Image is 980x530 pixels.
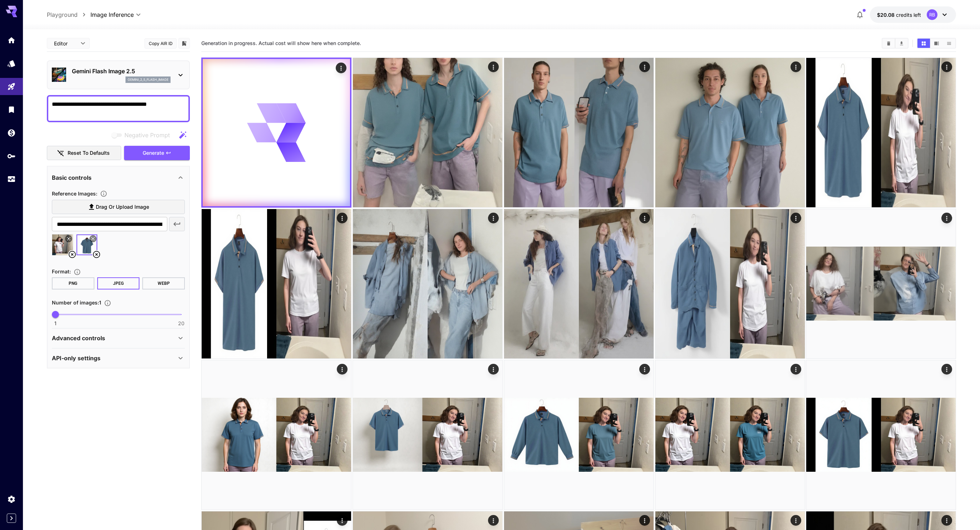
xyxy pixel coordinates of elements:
[52,334,105,342] p: Advanced controls
[790,364,801,375] div: Actions
[877,12,896,18] span: $20.08
[7,105,16,114] div: Library
[927,9,937,20] div: RB
[110,130,176,139] span: Negative prompts are not compatible with the selected model.
[52,173,92,182] p: Basic controls
[639,213,650,223] div: Actions
[54,320,56,327] span: 1
[52,200,185,214] label: Drag or upload image
[143,149,164,158] span: Generate
[488,213,498,223] div: Actions
[639,61,650,72] div: Actions
[52,350,185,367] div: API-only settings
[870,6,956,23] button: $20.07901RB
[790,515,801,526] div: Actions
[941,61,952,72] div: Actions
[806,209,956,358] img: Z
[655,58,805,207] img: 2Q==
[7,514,16,523] button: Expand sidebar
[790,213,801,223] div: Actions
[930,39,943,48] button: Show images in video view
[941,515,952,526] div: Actions
[54,40,76,47] span: Editor
[71,268,84,276] button: Choose the file format for the output image.
[917,38,956,49] div: Show images in grid viewShow images in video viewShow images in list view
[178,320,184,327] span: 20
[488,515,498,526] div: Actions
[806,360,956,510] img: 2Q==
[96,203,149,212] span: Drag or upload image
[895,39,908,48] button: Download All
[790,61,801,72] div: Actions
[896,12,921,18] span: credits left
[7,152,16,160] div: API Keys
[128,77,168,82] p: gemini_2_5_flash_image
[90,10,134,19] span: Image Inference
[353,209,502,358] img: 2Q==
[52,64,185,86] div: Gemini Flash Image 2.5gemini_2_5_flash_image
[52,169,185,186] div: Basic controls
[7,59,16,68] div: Models
[202,360,351,510] img: Z
[7,36,16,45] div: Home
[52,299,101,306] span: Number of images : 1
[806,58,956,207] img: 2Q==
[337,515,348,526] div: Actions
[101,299,114,307] button: Specify how many images to generate in a single request. Each image generation will be charged se...
[336,63,346,73] div: Actions
[52,330,185,347] div: Advanced controls
[882,38,908,49] div: Clear ImagesDownload All
[639,364,650,375] div: Actions
[124,146,190,160] button: Generate
[124,131,170,139] span: Negative Prompt
[52,277,94,289] button: PNG
[941,364,952,375] div: Actions
[7,128,16,137] div: Wallet
[353,360,502,510] img: Z
[142,277,185,289] button: WEBP
[47,146,121,160] button: Reset to defaults
[337,213,348,223] div: Actions
[655,360,805,510] img: 9k=
[7,495,16,504] div: Settings
[504,209,654,358] img: 2Q==
[504,58,654,207] img: 2Q==
[201,40,361,46] span: Generation in progress. Actual cost will show here when complete.
[337,364,348,375] div: Actions
[97,190,110,197] button: Upload a reference image to guide the result. This is needed for Image-to-Image or Inpainting. Su...
[52,190,97,197] span: Reference Images :
[943,39,955,48] button: Show images in list view
[877,11,921,19] div: $20.07901
[47,10,90,19] nav: breadcrumb
[144,38,177,49] button: Copy AIR ID
[97,277,140,289] button: JPEG
[353,58,502,207] img: 9k=
[488,61,498,72] div: Actions
[181,39,187,48] button: Add to library
[504,360,654,510] img: 9k=
[917,39,930,48] button: Show images in grid view
[941,213,952,223] div: Actions
[47,10,78,19] a: Playground
[7,175,16,184] div: Usage
[52,354,100,362] p: API-only settings
[72,67,171,75] p: Gemini Flash Image 2.5
[655,209,805,358] img: 2Q==
[488,364,498,375] div: Actions
[882,39,895,48] button: Clear Images
[7,82,16,91] div: Playground
[639,515,650,526] div: Actions
[52,268,71,274] span: Format :
[202,209,351,358] img: 9k=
